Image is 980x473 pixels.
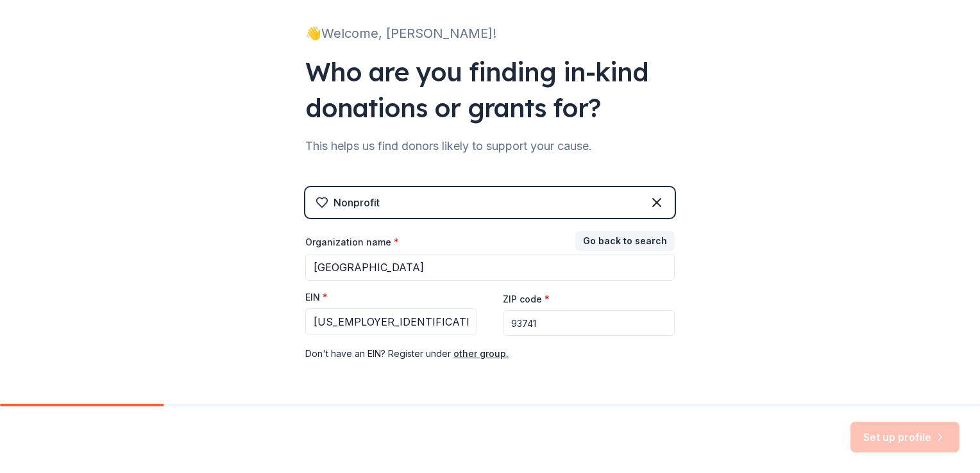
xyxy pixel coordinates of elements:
[305,136,675,156] div: This helps us find donors likely to support your cause.
[305,54,675,126] div: Who are you finding in-kind donations or grants for?
[305,346,675,361] div: Don ' t have an EIN? Register under
[305,236,399,249] label: Organization name
[453,346,509,361] button: other group.
[305,308,477,335] input: 12-3456789
[503,293,550,306] label: ZIP code
[575,231,675,251] button: Go back to search
[305,254,675,281] input: American Red Cross
[305,23,675,44] div: 👋 Welcome, [PERSON_NAME]!
[503,310,675,336] input: 12345 (U.S. only)
[334,195,380,210] div: Nonprofit
[305,291,328,304] label: EIN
